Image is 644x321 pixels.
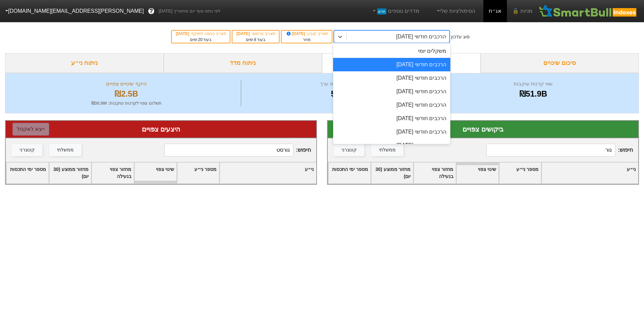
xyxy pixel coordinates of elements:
[243,88,433,100] div: 576
[49,144,82,156] button: ממשלתי
[49,163,91,183] div: Toggle SortBy
[322,53,481,73] div: ביקושים והיצעים צפויים
[451,33,470,40] div: סוג עדכון
[333,58,450,71] div: הרכבים חודשי [DATE]
[333,125,450,139] div: הרכבים חודשי [DATE]
[20,146,35,154] div: קונצרני
[328,163,371,183] div: Toggle SortBy
[164,144,311,156] span: חיפוש :
[456,163,498,183] div: Toggle SortBy
[481,53,639,73] div: סיכום שינויים
[12,123,49,136] button: ייצא לאקסל
[14,80,239,88] div: היקף שינויים צפויים
[177,163,219,183] div: Toggle SortBy
[436,80,630,88] div: שווי קרנות עוקבות
[333,139,450,152] div: הרכבים חודשי [DATE]
[57,146,74,154] div: ממשלתי
[285,31,328,37] div: תאריך קובע :
[334,144,364,156] button: קונצרני
[333,85,450,98] div: הרכבים חודשי [DATE]
[333,71,450,85] div: הרכבים חודשי [DATE]
[164,53,322,73] div: ניתוח מדד
[164,144,293,156] input: 443 רשומות...
[220,163,316,183] div: Toggle SortBy
[499,163,541,183] div: Toggle SortBy
[303,37,311,42] span: מחר
[414,163,456,183] div: Toggle SortBy
[486,144,633,156] span: חיפוש :
[542,163,638,183] div: Toggle SortBy
[14,88,239,100] div: ₪2.5B
[254,37,256,42] span: 8
[433,4,478,18] a: הסימולציות שלי
[333,44,450,58] div: משקלים יומי
[334,124,632,134] div: ביקושים צפויים
[236,31,276,37] div: תאריך פרסום :
[134,163,176,183] div: Toggle SortBy
[5,53,164,73] div: ניתוח ני״ע
[176,31,190,36] span: [DATE]
[236,37,276,43] div: בעוד ימים
[149,7,153,16] span: ?
[236,31,251,36] span: [DATE]
[486,144,615,156] input: 133 רשומות...
[14,100,239,107] div: תשלום צפוי לקרנות עוקבות : ₪30.9M
[368,4,422,18] a: מדדים נוספיםחדש
[12,144,42,156] button: קונצרני
[342,146,357,154] div: קונצרני
[6,163,49,183] div: Toggle SortBy
[159,8,220,14] span: לפי נתוני סוף יום מתאריך [DATE]
[198,37,202,42] span: 20
[286,31,307,36] span: [DATE]
[175,37,226,43] div: בעוד ימים
[175,31,226,37] div: תאריך כניסה לתוקף :
[436,88,630,100] div: ₪51.9B
[538,4,639,18] img: SmartBull
[379,146,396,154] div: ממשלתי
[371,163,413,183] div: Toggle SortBy
[377,8,386,14] span: חדש
[396,33,446,41] div: הרכבים חודשי [DATE]
[12,124,310,134] div: היצעים צפויים
[371,144,404,156] button: ממשלתי
[243,80,433,88] div: מספר ניירות ערך
[92,163,134,183] div: Toggle SortBy
[333,98,450,112] div: הרכבים חודשי [DATE]
[333,112,450,125] div: הרכבים חודשי [DATE]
